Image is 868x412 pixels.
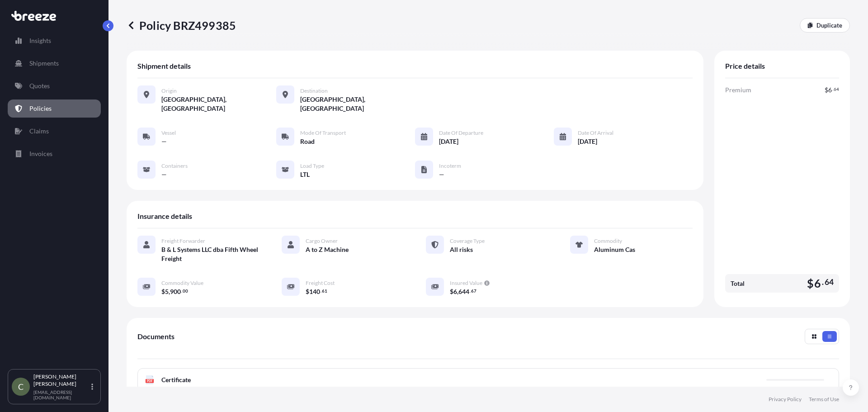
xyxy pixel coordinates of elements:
[453,289,457,295] span: 6
[29,81,50,90] p: Quotes
[161,375,191,384] span: Certificate
[321,289,321,293] span: .
[578,129,613,137] span: Date of Arrival
[439,137,458,146] span: [DATE]
[181,289,182,293] span: .
[127,18,236,33] p: Policy BRZ499385
[161,87,177,95] span: Origin
[450,245,473,254] span: All risks
[300,95,415,113] span: [GEOGRAPHIC_DATA], [GEOGRAPHIC_DATA]
[306,289,309,295] span: $
[8,32,101,50] a: Insights
[29,149,52,158] p: Invoices
[731,279,745,288] span: Total
[439,162,461,170] span: Incoterm
[137,332,175,341] span: Documents
[161,95,276,113] span: [GEOGRAPHIC_DATA], [GEOGRAPHIC_DATA]
[169,289,170,295] span: ,
[306,237,338,245] span: Cargo Owner
[825,279,834,285] span: 64
[306,245,349,254] span: A to Z Machine
[161,137,167,146] span: —
[161,162,188,170] span: Containers
[161,245,260,263] span: B & L Systems LLC dba Fifth Wheel Freight
[594,237,622,245] span: Commodity
[165,289,169,295] span: 5
[825,87,828,93] span: $
[470,289,471,293] span: .
[471,289,476,293] span: 67
[828,87,832,93] span: 6
[161,289,165,295] span: $
[29,36,51,45] p: Insights
[33,373,90,388] p: [PERSON_NAME] [PERSON_NAME]
[832,88,833,91] span: .
[834,88,839,91] span: 64
[822,279,824,285] span: .
[18,382,24,391] span: C
[769,396,802,403] a: Privacy Policy
[8,122,101,140] a: Claims
[147,379,153,383] text: PDF
[8,77,101,95] a: Quotes
[725,62,765,71] span: Price details
[8,99,101,118] a: Policies
[306,279,335,287] span: Freight Cost
[450,237,485,245] span: Coverage Type
[450,289,453,295] span: $
[300,87,328,95] span: Destination
[8,54,101,72] a: Shipments
[161,237,205,245] span: Freight Forwarder
[300,162,324,170] span: Load Type
[578,137,597,146] span: [DATE]
[594,245,635,254] span: Aluminum Cas
[137,62,191,71] span: Shipment details
[33,389,90,400] p: [EMAIL_ADDRESS][DOMAIN_NAME]
[300,170,310,179] span: LTL
[300,129,346,137] span: Mode of Transport
[439,170,444,179] span: —
[439,129,483,137] span: Date of Departure
[161,170,167,179] span: —
[170,289,181,295] span: 900
[161,129,176,137] span: Vessel
[450,279,482,287] span: Insured Value
[29,59,59,68] p: Shipments
[161,279,203,287] span: Commodity Value
[8,145,101,163] a: Invoices
[725,85,751,95] span: Premium
[814,278,821,289] span: 6
[309,289,320,295] span: 140
[137,212,192,221] span: Insurance details
[322,289,327,293] span: 61
[816,21,842,30] p: Duplicate
[457,289,458,295] span: ,
[458,289,469,295] span: 644
[183,289,188,293] span: 00
[29,104,52,113] p: Policies
[807,278,814,289] span: $
[29,127,49,136] p: Claims
[300,137,315,146] span: Road
[809,396,839,403] a: Terms of Use
[800,18,850,33] a: Duplicate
